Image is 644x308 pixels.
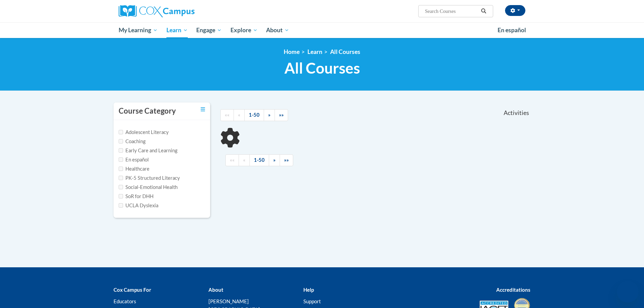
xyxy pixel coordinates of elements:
[119,156,149,163] label: En español
[284,48,300,55] a: Home
[303,287,314,293] b: Help
[330,48,360,55] a: All Courses
[119,147,177,154] label: Early Care and Learning
[307,48,322,55] a: Learn
[220,109,234,121] a: Begining
[119,165,149,173] label: Healthcare
[266,26,289,34] span: About
[119,176,123,180] input: Checkbox for Options
[119,174,180,182] label: PK-5 Structured Literacy
[479,7,489,15] button: Search
[119,157,123,162] input: Checkbox for Options
[243,157,245,163] span: «
[234,109,245,121] a: Previous
[504,109,529,117] span: Activities
[249,154,269,166] a: 1-50
[119,5,247,17] a: Cox Campus
[114,287,151,293] b: Cox Campus For
[230,26,258,34] span: Explore
[114,298,136,304] a: Educators
[244,109,264,121] a: 1-50
[226,22,262,38] a: Explore
[208,287,223,293] b: About
[617,281,639,303] iframe: Button to launch messaging window
[284,157,289,163] span: »»
[284,59,360,77] span: All Courses
[201,106,205,113] a: Toggle collapse
[238,112,240,118] span: «
[496,287,530,293] b: Accreditations
[119,148,123,153] input: Checkbox for Options
[280,154,293,166] a: End
[196,26,222,34] span: Engage
[119,130,123,134] input: Checkbox for Options
[119,5,195,17] img: Cox Campus
[424,7,479,15] input: Search Courses
[119,129,169,136] label: Adolescent Literacy
[119,184,178,191] label: Social-Emotional Health
[119,194,123,198] input: Checkbox for Options
[119,203,123,208] input: Checkbox for Options
[108,22,536,38] div: Main menu
[119,106,176,116] h3: Course Category
[268,112,270,118] span: »
[225,112,229,118] span: ««
[166,26,188,34] span: Learn
[275,109,288,121] a: End
[498,26,526,34] span: En español
[303,298,321,304] a: Support
[493,23,530,37] a: En español
[119,193,154,200] label: SoR for DHH
[119,202,158,209] label: UCLA Dyslexia
[264,109,275,121] a: Next
[505,5,525,16] button: Account Settings
[239,154,250,166] a: Previous
[119,26,158,34] span: My Learning
[192,22,226,38] a: Engage
[262,22,294,38] a: About
[119,138,145,145] label: Coaching
[162,22,192,38] a: Learn
[119,185,123,189] input: Checkbox for Options
[119,139,123,143] input: Checkbox for Options
[114,22,162,38] a: My Learning
[230,157,235,163] span: ««
[225,154,239,166] a: Begining
[273,157,276,163] span: »
[279,112,284,118] span: »»
[269,154,280,166] a: Next
[119,167,123,171] input: Checkbox for Options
